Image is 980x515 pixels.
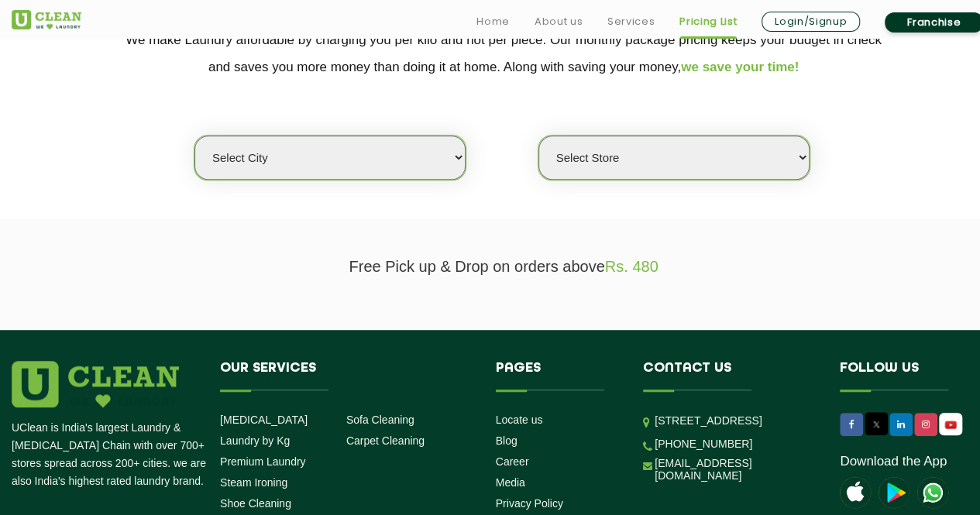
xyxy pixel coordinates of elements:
a: Download the App [840,454,947,469]
span: we save your time! [681,60,799,74]
a: Privacy Policy [496,497,563,510]
h4: Pages [496,361,621,390]
p: [STREET_ADDRESS] [655,412,817,430]
a: [PHONE_NUMBER] [655,438,752,450]
a: Locate us [496,414,543,426]
a: Shoe Cleaning [220,497,291,510]
a: Home [476,12,510,31]
a: Sofa Cleaning [346,414,414,426]
span: Rs. 480 [605,258,658,275]
a: Career [496,455,529,468]
a: About us [535,12,583,31]
h4: Follow us [840,361,976,390]
a: Login/Signup [762,12,860,32]
a: Laundry by Kg [220,434,290,447]
a: Pricing List [679,12,737,31]
img: UClean Laundry and Dry Cleaning [917,477,948,508]
a: [EMAIL_ADDRESS][DOMAIN_NAME] [655,457,817,482]
img: UClean Laundry and Dry Cleaning [940,417,961,433]
img: logo.png [12,361,179,407]
a: Media [496,476,525,489]
img: playstoreicon.png [879,477,910,508]
a: [MEDICAL_DATA] [220,414,308,426]
img: apple-icon.png [840,477,871,508]
p: UClean is India's largest Laundry & [MEDICAL_DATA] Chain with over 700+ stores spread across 200+... [12,419,208,490]
a: Premium Laundry [220,455,306,468]
a: Carpet Cleaning [346,434,425,447]
h4: Our Services [220,361,473,390]
a: Blog [496,434,518,447]
a: Steam Ironing [220,476,287,489]
h4: Contact us [643,361,817,390]
img: UClean Laundry and Dry Cleaning [12,10,81,29]
a: Services [607,12,655,31]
